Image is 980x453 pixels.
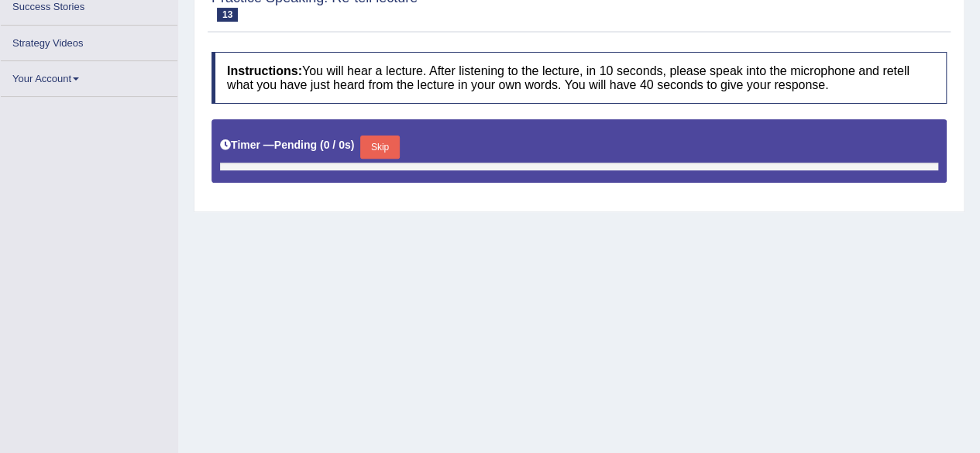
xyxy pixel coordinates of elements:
[1,61,177,91] a: Your Account
[274,139,317,151] b: Pending
[1,26,177,56] a: Strategy Videos
[320,139,324,151] b: (
[211,52,947,104] h4: You will hear a lecture. After listening to the lecture, in 10 seconds, please speak into the mic...
[217,8,238,22] span: 13
[324,139,351,151] b: 0 / 0s
[227,64,302,77] b: Instructions:
[351,139,355,151] b: )
[220,139,354,151] h5: Timer —
[360,136,399,159] button: Skip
